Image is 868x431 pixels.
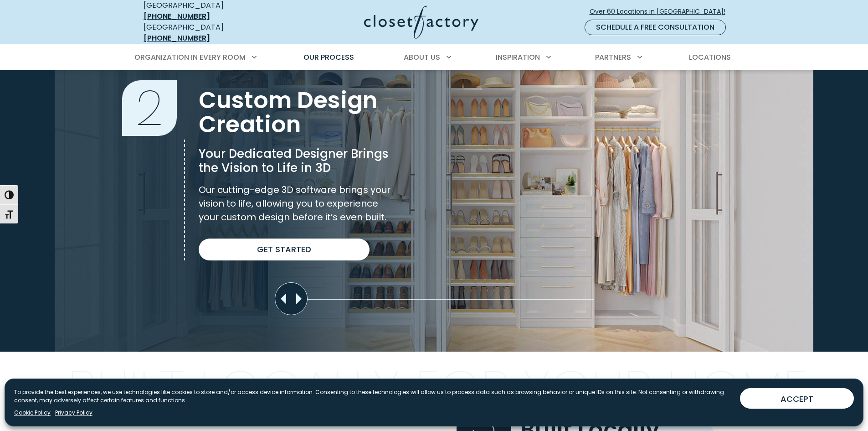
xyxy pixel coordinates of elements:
[496,52,540,62] span: Inspiration
[122,80,177,136] span: 2
[303,52,354,62] span: Our Process
[590,7,733,16] span: Over 60 Locations in [GEOGRAPHIC_DATA]!
[144,11,210,21] a: [PHONE_NUMBER]
[585,20,726,35] a: Schedule a Free Consultation
[275,282,308,315] div: Move slider to compare images
[404,52,440,62] span: About Us
[199,145,388,176] span: Your Dedicated Designer Brings the Vision to Life in 3D
[55,409,92,417] a: Privacy Policy
[199,239,370,260] a: Get Started
[689,52,731,62] span: Locations
[134,52,246,62] span: Organization in Every Room
[595,52,631,62] span: Partners
[199,183,393,224] p: Our cutting-edge 3D software brings your vision to life, allowing you to experience your custom d...
[740,388,854,409] button: ACCEPT
[144,22,276,44] div: [GEOGRAPHIC_DATA]
[14,409,51,417] a: Cookie Policy
[199,84,377,140] span: Custom Design Creation
[144,33,210,43] a: [PHONE_NUMBER]
[128,45,740,70] nav: Primary Menu
[14,388,733,405] p: To provide the best experiences, we use technologies like cookies to store and/or access device i...
[589,4,733,20] a: Over 60 Locations in [GEOGRAPHIC_DATA]!
[364,5,478,39] img: Closet Factory Logo
[67,370,808,409] p: Built Locally for Your Home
